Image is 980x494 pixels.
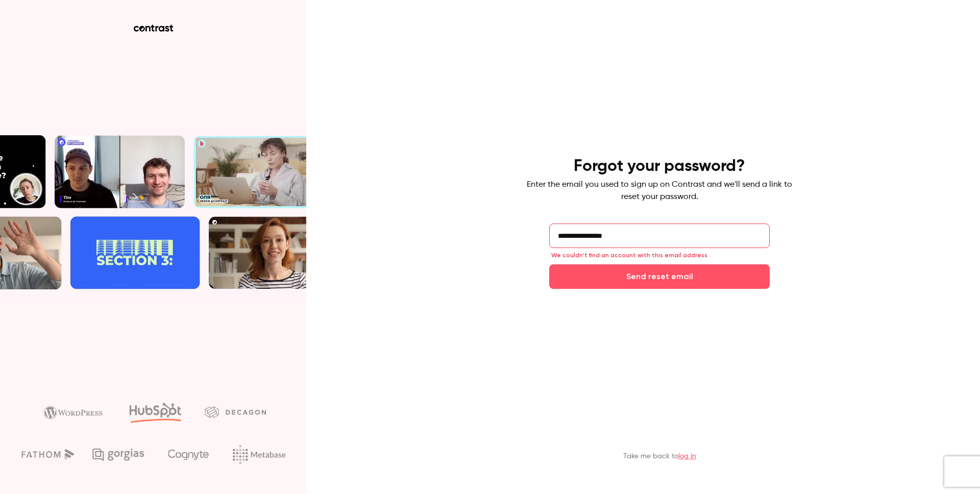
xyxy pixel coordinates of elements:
[551,251,707,259] span: We couldn't find an account with this email address
[678,453,696,460] a: log in
[623,451,696,461] p: Take me back to
[205,406,266,417] img: decagon
[549,264,770,289] button: Send reset email
[574,156,745,177] h4: Forgot your password?
[527,179,792,203] p: Enter the email you used to sign up on Contrast and we'll send a link to reset your password.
